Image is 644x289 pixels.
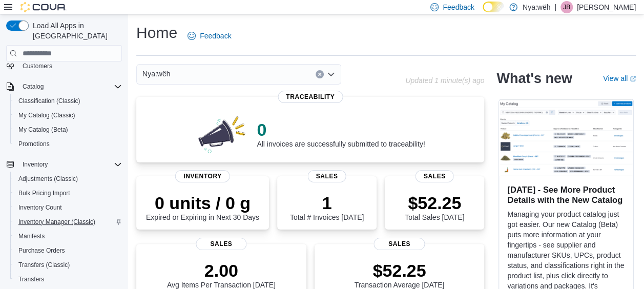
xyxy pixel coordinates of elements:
[167,260,276,281] p: 2.00
[18,218,95,226] span: Inventory Manager (Classic)
[355,260,445,281] p: $52.25
[14,173,122,185] span: Adjustments (Classic)
[18,261,70,269] span: Transfers (Classic)
[10,172,126,186] button: Adjustments (Classic)
[507,184,625,205] h3: [DATE] - See More Product Details with the New Catalog
[14,259,74,271] a: Transfers (Classic)
[146,193,259,221] div: Expired or Expiring in Next 30 Days
[14,187,122,199] span: Bulk Pricing Import
[483,2,504,12] input: Dark Mode
[355,260,445,289] div: Transaction Average [DATE]
[167,260,276,289] div: Avg Items Per Transaction [DATE]
[10,272,126,286] button: Transfers
[10,122,126,137] button: My Catalog (Beta)
[563,1,570,13] span: JB
[405,193,464,213] p: $52.25
[2,79,126,94] button: Catalog
[523,1,550,13] p: Nya:wëh
[18,80,122,93] span: Catalog
[18,158,52,171] button: Inventory
[14,201,66,214] a: Inventory Count
[496,70,572,87] h2: What's new
[200,31,231,41] span: Feedback
[18,246,65,255] span: Purchase Orders
[14,138,54,150] a: Promotions
[136,23,177,43] h1: Home
[257,119,425,148] div: All invoices are successfully submitted to traceability!
[23,82,44,91] span: Catalog
[14,216,99,228] a: Inventory Manager (Classic)
[290,193,364,213] p: 1
[327,70,335,78] button: Open list of options
[183,26,235,46] a: Feedback
[10,94,126,108] button: Classification (Classic)
[18,97,80,105] span: Classification (Classic)
[14,109,122,121] span: My Catalog (Classic)
[14,216,122,228] span: Inventory Manager (Classic)
[142,68,170,80] span: Nya:wëh
[257,119,425,140] p: 0
[18,158,122,171] span: Inventory
[308,170,346,182] span: Sales
[146,193,259,213] p: 0 units / 0 g
[14,273,48,285] a: Transfers
[10,108,126,122] button: My Catalog (Classic)
[316,70,324,78] button: Clear input
[603,74,636,82] a: View allExternal link
[278,91,343,103] span: Traceability
[10,243,126,258] button: Purchase Orders
[18,203,62,212] span: Inventory Count
[18,59,122,72] span: Customers
[2,157,126,172] button: Inventory
[29,20,122,41] span: Load All Apps in [GEOGRAPHIC_DATA]
[14,123,72,136] a: My Catalog (Beta)
[10,215,126,229] button: Inventory Manager (Classic)
[10,229,126,243] button: Manifests
[18,80,48,93] button: Catalog
[18,175,78,183] span: Adjustments (Classic)
[577,1,636,13] p: [PERSON_NAME]
[630,76,636,82] svg: External link
[18,140,50,148] span: Promotions
[290,193,364,221] div: Total # Invoices [DATE]
[443,2,474,12] span: Feedback
[14,230,49,242] a: Manifests
[14,259,122,271] span: Transfers (Classic)
[18,60,56,72] a: Customers
[14,201,122,214] span: Inventory Count
[14,95,122,107] span: Classification (Classic)
[18,275,44,283] span: Transfers
[14,95,85,107] a: Classification (Classic)
[14,173,82,185] a: Adjustments (Classic)
[2,58,126,73] button: Customers
[18,232,45,240] span: Manifests
[14,244,69,257] a: Purchase Orders
[554,1,556,13] p: |
[14,187,74,199] a: Bulk Pricing Import
[14,123,122,136] span: My Catalog (Beta)
[14,109,79,121] a: My Catalog (Classic)
[14,244,122,257] span: Purchase Orders
[175,170,230,182] span: Inventory
[14,273,122,285] span: Transfers
[18,126,68,134] span: My Catalog (Beta)
[20,2,67,12] img: Cova
[560,1,573,13] div: Jenna Bristol
[10,258,126,272] button: Transfers (Classic)
[10,186,126,200] button: Bulk Pricing Import
[23,62,52,70] span: Customers
[405,193,464,221] div: Total Sales [DATE]
[23,160,48,169] span: Inventory
[14,138,122,150] span: Promotions
[416,170,454,182] span: Sales
[374,238,425,250] span: Sales
[18,111,75,119] span: My Catalog (Classic)
[196,238,246,250] span: Sales
[196,113,249,154] img: 0
[10,200,126,215] button: Inventory Count
[483,12,483,13] span: Dark Mode
[10,137,126,151] button: Promotions
[14,230,122,242] span: Manifests
[405,76,484,85] p: Updated 1 minute(s) ago
[18,189,70,197] span: Bulk Pricing Import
